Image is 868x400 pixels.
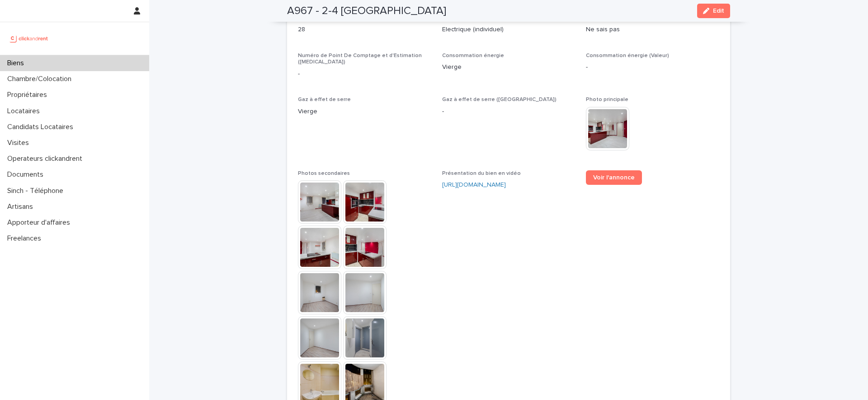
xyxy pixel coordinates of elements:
[442,107,576,116] p: -
[442,63,576,72] p: Vierge
[4,218,77,227] p: Apporteur d'affaires
[4,91,54,99] p: Propriétaires
[298,69,431,79] p: -
[298,107,431,116] p: Vierge
[298,97,351,102] span: Gaz à effet de serre
[586,97,628,102] span: Photo principale
[586,53,669,58] span: Consommation énergie (Valeur)
[4,170,51,179] p: Documents
[4,154,90,163] p: Operateurs clickandrent
[4,139,36,147] p: Visites
[586,25,719,34] p: Ne sais pas
[442,53,504,58] span: Consommation énergie
[4,75,79,83] p: Chambre/Colocation
[4,123,80,131] p: Candidats Locataires
[298,53,422,65] span: Numéro de Point De Comptage et d'Estimation ([MEDICAL_DATA])
[442,171,521,176] span: Présentation du bien en vidéo
[4,107,47,116] p: Locataires
[287,5,446,18] h2: A967 - 2-4 [GEOGRAPHIC_DATA]
[442,182,506,188] a: [URL][DOMAIN_NAME]
[713,8,724,14] span: Edit
[593,174,635,181] span: Voir l'annonce
[298,25,431,34] p: 28
[4,202,40,211] p: Artisans
[4,59,31,67] p: Biens
[442,25,576,34] p: Electrique (individuel)
[298,171,350,176] span: Photos secondaires
[7,29,51,48] img: UCB0brd3T0yccxBKYDjQ
[586,63,719,72] p: -
[586,170,642,185] a: Voir l'annonce
[4,234,48,243] p: Freelances
[442,97,557,102] span: Gaz à effet de serre ([GEOGRAPHIC_DATA])
[4,187,71,195] p: Sinch - Téléphone
[697,4,730,18] button: Edit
